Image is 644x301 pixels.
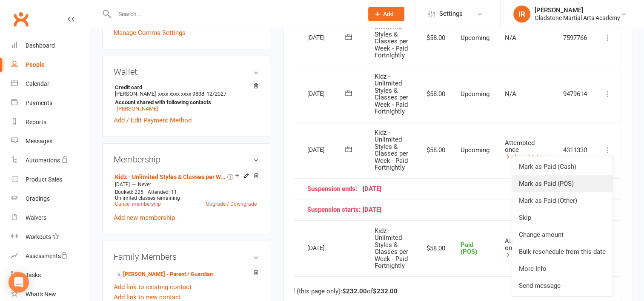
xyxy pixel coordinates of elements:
[11,36,90,55] a: Dashboard
[383,11,394,17] span: Add
[113,181,259,188] div: —
[505,90,516,98] span: N/A
[280,288,398,295] div: Total (this page only): of
[10,9,31,30] a: Clubworx
[416,10,453,66] td: $58.00
[26,214,46,221] div: Waivers
[375,73,408,116] span: Kidz - Unlimited Styles & Classes per Week - Paid Fortnightly
[555,66,595,122] td: 9479614
[26,195,50,202] div: Gradings
[461,146,489,154] span: Upcoming
[416,220,453,276] td: $58.00
[11,94,90,113] a: Payments
[375,129,408,172] span: Kidz - Unlimited Styles & Classes per Week - Paid Fortnightly
[512,175,613,192] a: Mark as Paid (POS)
[114,67,259,77] h3: Wallet
[158,91,204,97] span: xxxx xxxx xxxx 9838
[461,90,489,98] span: Upcoming
[11,227,90,247] a: Workouts
[416,122,453,178] td: $58.00
[512,158,613,175] a: Mark as Paid (Cash)
[206,91,226,97] span: 12/2027
[307,143,346,156] div: [DATE]
[11,132,90,151] a: Messages
[11,170,90,189] a: Product Sales
[307,206,587,213] div: [DATE]
[115,173,226,180] a: Kidz - Unlimited Styles & Classes per Week - Paid Fortnightly
[373,287,398,295] strong: $232.00
[148,189,177,195] span: Attended: 11
[416,66,453,122] td: $58.00
[461,241,477,256] span: Paid (POS)
[26,233,51,240] div: Workouts
[26,253,68,259] div: Assessments
[307,31,346,44] div: [DATE]
[512,226,613,243] a: Change amount
[375,17,408,60] span: Kidz - Unlimited Styles & Classes per Week - Paid Fortnightly
[26,157,60,164] div: Automations
[535,6,620,14] div: [PERSON_NAME]
[115,84,255,91] strong: Credit card
[11,247,90,266] a: Assessments
[512,260,613,277] a: More Info
[26,119,46,125] div: Reports
[114,28,186,38] a: Manage Comms Settings
[26,61,45,68] div: People
[11,55,90,74] a: People
[505,237,535,252] span: Attempted once
[11,151,90,170] a: Automations
[512,243,613,260] a: Bulk reschedule from this date
[114,155,259,164] h3: Membership
[9,272,29,292] div: Open Intercom Messenger
[461,34,489,42] span: Upcoming
[115,99,255,105] strong: Account shared with following contacts
[505,139,535,154] span: Attempted once
[26,272,41,278] div: Tasks
[26,42,55,49] div: Dashboard
[11,266,90,285] a: Tasks
[112,8,357,20] input: Search...
[26,138,52,145] div: Messages
[505,34,516,42] span: N/A
[505,153,548,161] a: show history
[512,277,613,294] a: Send message
[206,201,257,207] a: Upgrade / Downgrade
[342,287,367,295] strong: $232.00
[307,206,363,213] span: Suspension starts:
[114,214,175,221] a: Add new membership
[26,176,62,183] div: Product Sales
[11,113,90,132] a: Reports
[115,270,213,279] a: [PERSON_NAME] - Parent / Guardian
[307,185,363,193] span: Suspension ends:
[555,122,595,178] td: 4311330
[115,195,180,201] span: Unlimited classes remaining
[307,87,346,100] div: [DATE]
[512,209,613,226] a: Skip
[439,4,463,23] span: Settings
[513,6,530,23] div: IR
[11,208,90,227] a: Waivers
[114,83,259,113] li: [PERSON_NAME]
[11,74,90,94] a: Calendar
[114,282,192,292] a: Add link to existing contact
[505,252,548,259] a: show history
[115,182,130,187] span: [DATE]
[138,182,151,187] span: Never
[368,7,404,21] button: Add
[512,192,613,209] a: Mark as Paid (Other)
[117,105,158,112] a: [PERSON_NAME]
[307,241,346,254] div: [DATE]
[307,185,587,193] div: [DATE]
[555,10,595,66] td: 7597766
[115,201,161,207] a: Cancel membership
[375,227,408,270] span: Kidz - Unlimited Styles & Classes per Week - Paid Fortnightly
[11,189,90,208] a: Gradings
[114,115,192,125] a: Add / Edit Payment Method
[26,291,56,298] div: What's New
[114,252,259,261] h3: Family Members
[26,80,49,87] div: Calendar
[26,99,52,106] div: Payments
[115,189,143,195] span: Booked: 225
[535,14,620,22] div: Gladstone Martial Arts Academy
